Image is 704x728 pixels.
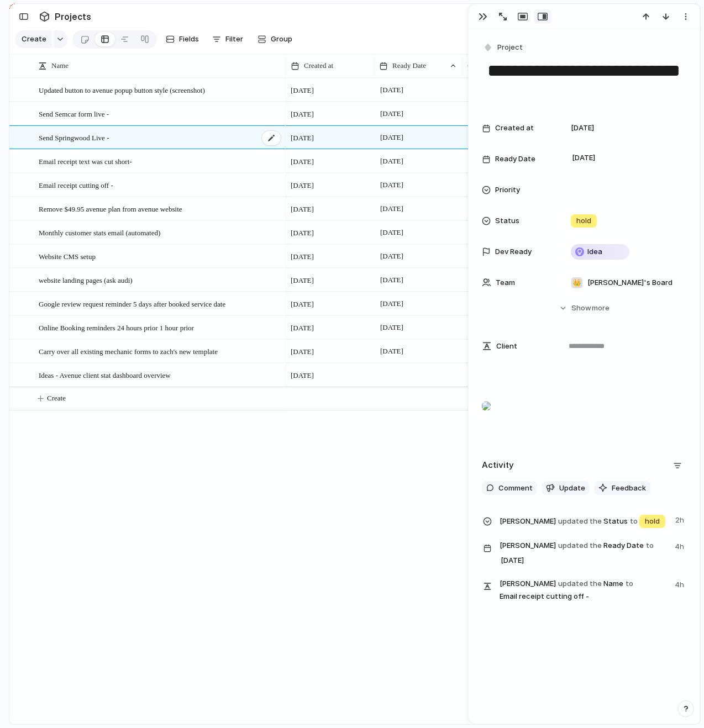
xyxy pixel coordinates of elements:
[377,131,406,144] span: [DATE]
[291,370,314,381] span: [DATE]
[495,215,519,226] span: Status
[482,459,514,472] h2: Activity
[39,250,96,262] span: Website CMS setup
[291,228,314,239] span: [DATE]
[377,226,406,239] span: [DATE]
[675,539,686,552] span: 4h
[291,156,314,167] span: [DATE]
[377,297,406,310] span: [DATE]
[498,554,527,567] span: [DATE]
[377,273,406,287] span: [DATE]
[571,123,594,134] span: [DATE]
[482,298,686,318] button: Showmore
[271,34,292,45] span: Group
[571,277,582,288] div: 👑
[626,578,633,589] span: to
[558,540,602,551] span: updated the
[495,246,532,257] span: Dev Ready
[291,299,314,310] span: [DATE]
[569,151,598,165] span: [DATE]
[675,577,686,590] span: 4h
[500,540,556,551] span: [PERSON_NAME]
[496,277,515,288] span: Team
[377,107,406,120] span: [DATE]
[39,178,113,191] span: Email receipt cutting off -
[377,321,406,334] span: [DATE]
[39,202,182,215] span: Remove $49.95 avenue plan from avenue website
[542,481,590,495] button: Update
[291,275,314,286] span: [DATE]
[51,60,69,71] span: Name
[612,483,646,494] span: Feedback
[576,215,591,226] span: hold
[39,83,205,96] span: Updated button to avenue popup button style (screenshot)
[630,516,638,527] span: to
[500,539,668,568] span: Ready Date
[496,341,517,352] span: Client
[39,345,218,357] span: Carry over all existing mechanic forms to zach's new template
[52,7,93,27] span: Projects
[252,30,298,48] button: Group
[39,155,132,167] span: Email receipt text was cut short-
[482,481,537,495] button: Comment
[377,202,406,215] span: [DATE]
[645,516,660,527] span: hold
[481,40,526,56] button: Project
[225,34,243,45] span: Filter
[594,481,650,495] button: Feedback
[47,393,66,404] span: Create
[39,107,109,120] span: Send Semcar form live -
[39,297,225,310] span: Google review request reminder 5 days after booked service date
[304,60,333,71] span: Created at
[39,368,171,381] span: Ideas - Avenue client stat dashboard overview
[22,34,46,45] span: Create
[291,251,314,262] span: [DATE]
[646,540,654,551] span: to
[291,204,314,215] span: [DATE]
[571,303,591,314] span: Show
[558,578,602,589] span: updated the
[377,250,406,263] span: [DATE]
[500,516,556,527] span: [PERSON_NAME]
[291,109,314,120] span: [DATE]
[495,184,520,196] span: Priority
[500,578,556,589] span: [PERSON_NAME]
[39,321,194,334] span: Online Booking reminders 24 hours prior 1 hour prior
[377,83,406,97] span: [DATE]
[495,123,534,134] span: Created at
[495,154,535,165] span: Ready Date
[377,178,406,192] span: [DATE]
[291,85,314,96] span: [DATE]
[500,577,668,602] span: Name Email receipt cutting off -
[291,346,314,357] span: [DATE]
[39,273,133,286] span: website landing pages (ask audi)
[39,131,109,144] span: Send Springwood Live -
[39,226,160,239] span: Monthly customer stats email (automated)
[208,30,248,48] button: Filter
[558,516,602,527] span: updated the
[587,277,673,288] span: [PERSON_NAME]'s Board
[179,34,199,45] span: Fields
[161,30,203,48] button: Fields
[377,155,406,168] span: [DATE]
[291,323,314,334] span: [DATE]
[377,345,406,358] span: [DATE]
[592,303,610,314] span: more
[498,483,533,494] span: Comment
[500,513,669,529] span: Status
[675,513,686,526] span: 2h
[15,30,52,48] button: Create
[497,42,523,53] span: Project
[559,483,585,494] span: Update
[392,60,426,71] span: Ready Date
[587,246,602,257] span: Idea
[291,133,314,144] span: [DATE]
[291,180,314,191] span: [DATE]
